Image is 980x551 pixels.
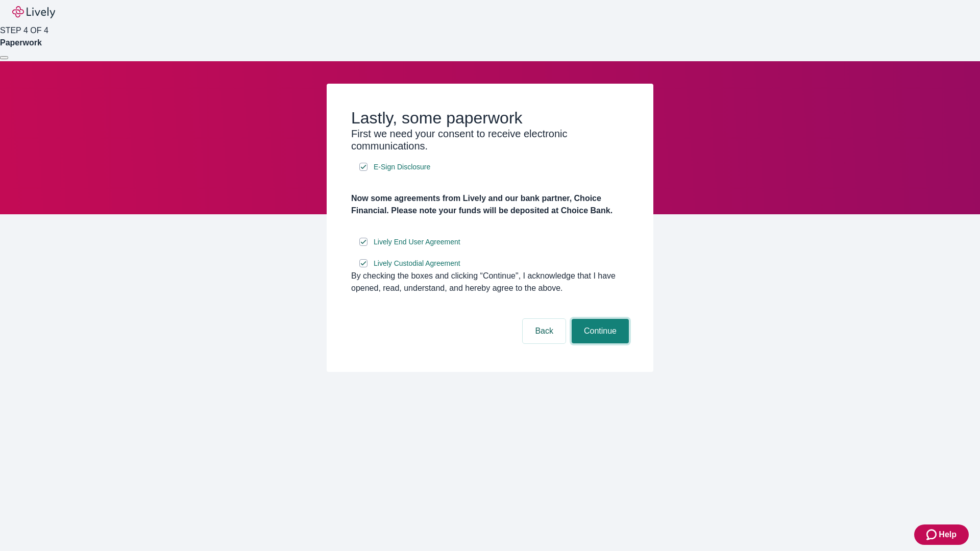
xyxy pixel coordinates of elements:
div: By checking the boxes and clicking “Continue", I acknowledge that I have opened, read, understand... [351,270,629,294]
h4: Now some agreements from Lively and our bank partner, Choice Financial. Please note your funds wi... [351,192,629,217]
span: Lively End User Agreement [374,237,460,247]
span: E-Sign Disclosure [374,162,430,172]
h3: First we need your consent to receive electronic communications. [351,128,629,152]
button: Zendesk support iconHelp [914,524,969,545]
a: e-sign disclosure document [372,236,462,248]
button: Continue [572,319,629,343]
svg: Zendesk support icon [926,529,939,541]
span: Lively Custodial Agreement [374,258,460,269]
a: e-sign disclosure document [372,161,432,173]
span: Help [939,529,957,541]
img: Lively [12,6,55,18]
button: Back [523,319,566,343]
a: e-sign disclosure document [372,257,462,270]
h2: Lastly, some paperwork [351,108,629,128]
